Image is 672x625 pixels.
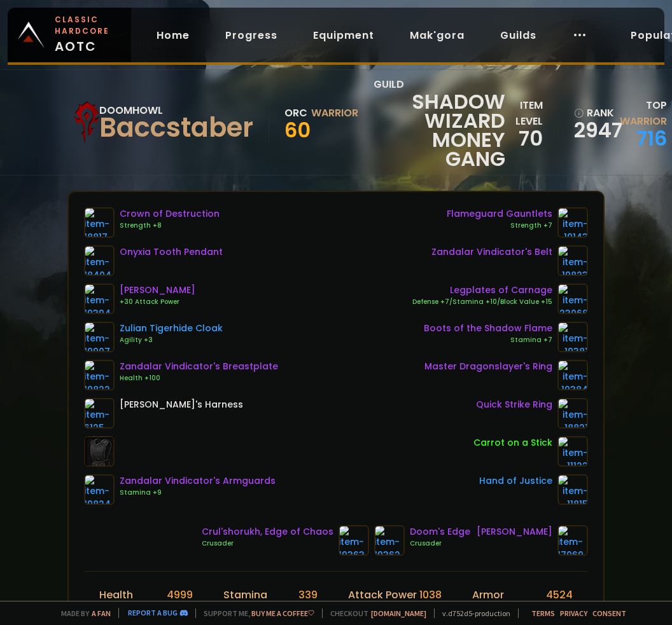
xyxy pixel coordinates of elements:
[84,284,115,314] img: item-19394
[215,22,288,48] a: Progress
[505,97,543,129] div: item level
[479,474,552,488] div: Hand of Justice
[447,207,552,221] div: Flameguard Gauntlets
[400,22,475,48] a: Mak'gora
[311,105,358,121] div: Warrior
[574,121,608,140] a: 2947
[120,284,195,297] div: [PERSON_NAME]
[592,608,626,618] a: Consent
[146,22,200,48] a: Home
[322,608,426,618] span: Checkout
[557,474,588,505] img: item-11815
[348,587,417,603] div: Attack Power
[424,335,552,345] div: Stamina +7
[84,207,115,238] img: item-18817
[128,608,178,617] a: Report a bug
[473,436,552,450] div: Carrot on a Stick
[560,608,587,618] a: Privacy
[99,102,253,118] div: Doomhowl
[202,539,333,549] div: Crusader
[620,114,667,128] span: Warrior
[84,474,115,505] img: item-19824
[431,245,552,259] div: Zandalar Vindicator's Belt
[120,207,220,221] div: Crown of Destruction
[84,322,115,352] img: item-19907
[120,360,278,373] div: Zandalar Vindicator's Breastplate
[557,207,588,238] img: item-19143
[120,245,223,259] div: Onyxia Tooth Pendant
[120,335,223,345] div: Agility +3
[557,284,588,314] img: item-23068
[410,525,470,539] div: Doom's Edge
[55,14,113,56] span: AOTC
[424,322,552,335] div: Boots of the Shadow Flame
[371,608,426,618] a: [DOMAIN_NAME]
[447,221,552,231] div: Strength +7
[251,608,314,618] a: Buy me a coffee
[120,474,276,488] div: Zandalar Vindicator's Armguards
[424,360,552,373] div: Master Dragonslayer's Ring
[99,118,253,137] div: Baccstaber
[557,436,588,467] img: item-11122
[223,587,267,603] div: Stamina
[202,525,333,539] div: Crul'shorukh, Edge of Chaos
[298,587,318,603] div: 339
[303,22,384,48] a: Equipment
[557,398,588,429] img: item-18821
[374,525,405,556] img: item-19362
[546,587,573,603] div: 4524
[84,398,115,429] img: item-6125
[557,360,588,390] img: item-19384
[505,129,543,148] div: 70
[84,245,115,276] img: item-18404
[284,116,311,144] span: 60
[557,245,588,276] img: item-19823
[472,587,504,603] div: Armor
[616,97,666,129] div: Top
[419,587,442,603] div: 1038
[531,608,555,618] a: Terms
[412,284,552,297] div: Legplates of Carnage
[99,587,133,603] div: Health
[84,360,115,390] img: item-19822
[476,398,552,411] div: Quick Strike Ring
[167,587,193,603] div: 4999
[8,8,131,62] a: Classic HardcoreAOTC
[636,124,667,153] a: 716
[120,322,223,335] div: Zulian Tigerhide Cloak
[120,373,278,383] div: Health +100
[53,608,111,618] span: Made by
[412,297,552,307] div: Defense +7/Stamina +10/Block Value +15
[120,398,243,411] div: [PERSON_NAME]'s Harness
[557,322,588,352] img: item-19381
[557,525,588,556] img: item-17069
[490,22,547,48] a: Guilds
[120,488,276,498] div: Stamina +9
[410,539,470,549] div: Crusader
[574,105,608,121] div: rank
[477,525,552,539] div: [PERSON_NAME]
[434,608,510,618] span: v. d752d5 - production
[120,297,195,307] div: +30 Attack Power
[284,105,307,121] div: Orc
[339,525,369,556] img: item-19363
[120,221,220,231] div: Strength +8
[55,14,113,37] small: Classic Hardcore
[374,92,505,168] span: Shadow Wizard Money Gang
[92,608,111,618] a: a fan
[374,76,505,168] div: guild
[195,608,314,618] span: Support me,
